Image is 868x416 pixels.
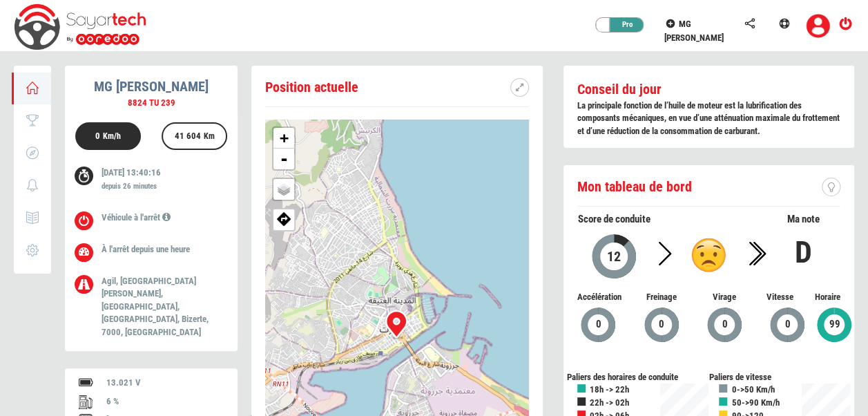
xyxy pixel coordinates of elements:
img: d.png [691,238,726,272]
p: Agil, [GEOGRAPHIC_DATA][PERSON_NAME], [GEOGRAPHIC_DATA], [GEOGRAPHIC_DATA], Bizerte, 7000, [GEOGR... [102,275,217,339]
b: MG [PERSON_NAME] [94,78,209,95]
div: 8824 TU 239 [65,97,238,110]
b: Conseil du jour [577,81,662,97]
span: Score de conduite [578,213,650,225]
b: 50->90 Km/h [731,397,779,408]
b: 0->50 Km/h [731,384,774,395]
label: Km/h [103,131,121,142]
b: La principale fonction de l’huile de moteur est la lubrification des composants mécaniques, en vu... [577,100,840,136]
img: directions.png [277,211,291,226]
span: Vitesse [766,291,793,304]
span: Mon tableau de bord [577,178,692,195]
span: Afficher ma position sur google map [273,209,294,226]
a: Zoom in [273,128,294,149]
span: Position actuelle [265,79,358,95]
b: 22h -> 02h [590,397,629,408]
span: 0 [658,316,665,332]
div: 41 604 [168,124,221,151]
span: 0 [784,316,791,332]
p: [DATE] 13:40:16 [102,167,217,195]
div: 0 [89,124,127,151]
span: Ma note [787,213,820,225]
div: Pro [603,18,644,32]
span: Virage [703,291,745,304]
div: Paliers de vitesse [708,371,851,384]
span: Accélération [577,291,619,304]
span: Horaire [813,291,840,304]
span: Freinage [640,291,682,304]
div: 13.021 V [106,377,224,390]
label: Km [204,131,215,142]
span: 0 [722,316,729,332]
span: 0 [595,316,602,332]
span: 99 [829,316,841,332]
b: 18h -> 22h [590,384,629,395]
a: Zoom out [273,149,294,169]
span: À l'arrêt [102,244,129,254]
label: depuis 26 minutes [102,181,157,192]
span: 12 [606,248,621,265]
p: Véhicule à l'arrêt [102,211,217,225]
span: depuis une heure [131,244,190,254]
div: 6 % [106,395,224,408]
div: Paliers des horaires de conduite [567,371,709,384]
b: D [795,234,812,270]
a: Layers [273,179,294,200]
